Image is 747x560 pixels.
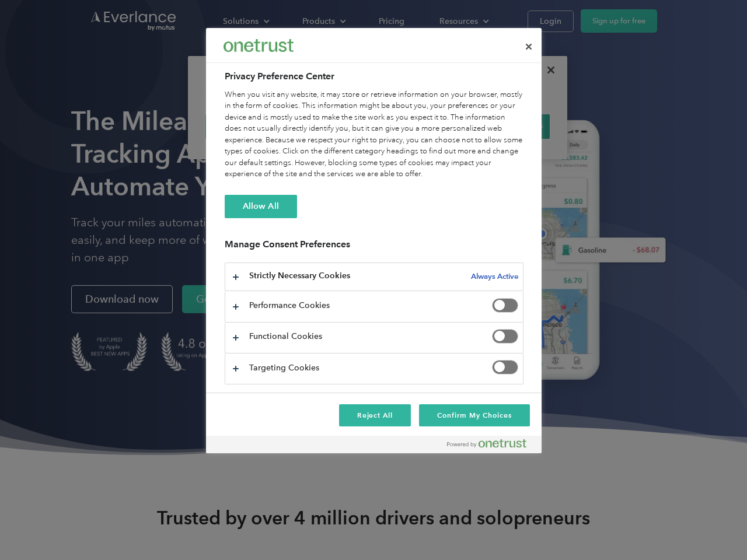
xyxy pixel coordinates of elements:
[225,89,523,180] div: When you visit any website, it may store or retrieve information on your browser, mostly in the f...
[225,195,297,218] button: Allow All
[516,34,542,60] button: Close
[225,69,523,83] h2: Privacy Preference Center
[224,39,294,51] img: Everlance
[419,404,529,426] button: Confirm My Choices
[206,28,542,453] div: Preference center
[447,439,526,448] img: Powered by OneTrust Opens in a new Tab
[225,239,523,257] h3: Manage Consent Preferences
[447,439,536,453] a: Powered by OneTrust Opens in a new Tab
[224,34,294,57] div: Everlance
[206,28,542,453] div: Privacy Preference Center
[339,404,411,426] button: Reject All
